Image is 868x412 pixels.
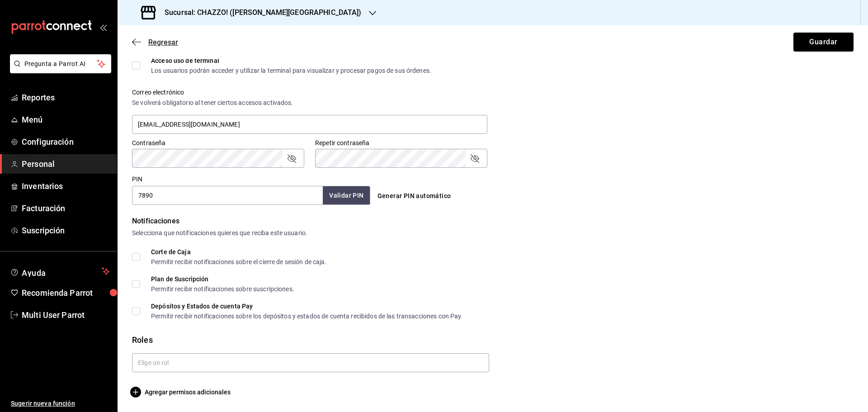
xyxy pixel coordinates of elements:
[374,188,455,204] button: Generar PIN automático
[22,158,110,170] span: Personal
[132,228,854,238] div: Selecciona que notificaciones quieres que reciba este usuario.
[132,387,231,398] button: Agregar permisos adicionales
[22,309,110,321] span: Multi User Parrot
[132,216,854,227] div: Notificaciones
[151,276,294,282] div: Plan de Suscripción
[148,38,178,47] span: Regresar
[22,202,110,214] span: Facturación
[6,66,111,75] a: Pregunta a Parrot AI
[793,33,854,52] button: Guardar
[286,153,297,164] button: passwordField
[151,303,463,309] div: Depósitos y Estados de cuenta Pay
[157,7,362,18] h3: Sucursal: CHAZZO! ([PERSON_NAME][GEOGRAPHIC_DATA])
[132,353,489,372] input: Elige un rol
[22,287,110,299] span: Recomienda Parrot
[10,54,111,73] button: Pregunta a Parrot AI
[315,140,487,146] label: Repetir contraseña
[469,153,480,164] button: passwordField
[132,98,487,108] div: Se volverá obligatorio al tener ciertos accesos activados.
[151,249,327,255] div: Corte de Caja
[323,186,370,205] button: Validar PIN
[132,176,142,182] label: PIN
[132,89,487,95] label: Correo electrónico
[132,140,304,146] label: Contraseña
[99,24,107,31] button: open_drawer_menu
[24,59,97,69] span: Pregunta a Parrot AI
[151,259,327,265] div: Permitir recibir notificaciones sobre el cierre de sesión de caja.
[22,136,110,148] span: Configuración
[151,57,431,64] div: Acceso uso de terminal
[132,334,854,346] div: Roles
[151,313,463,319] div: Permitir recibir notificaciones sobre los depósitos y estados de cuenta recibidos de las transacc...
[22,266,98,277] span: Ayuda
[11,399,110,408] span: Sugerir nueva función
[22,91,110,104] span: Reportes
[151,286,294,292] div: Permitir recibir notificaciones sobre suscripciones.
[151,67,431,74] div: Los usuarios podrán acceder y utilizar la terminal para visualizar y procesar pagos de sus órdenes.
[22,224,110,237] span: Suscripción
[132,38,178,47] button: Regresar
[132,186,323,205] input: 3 a 6 dígitos
[22,180,110,192] span: Inventarios
[22,114,110,126] span: Menú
